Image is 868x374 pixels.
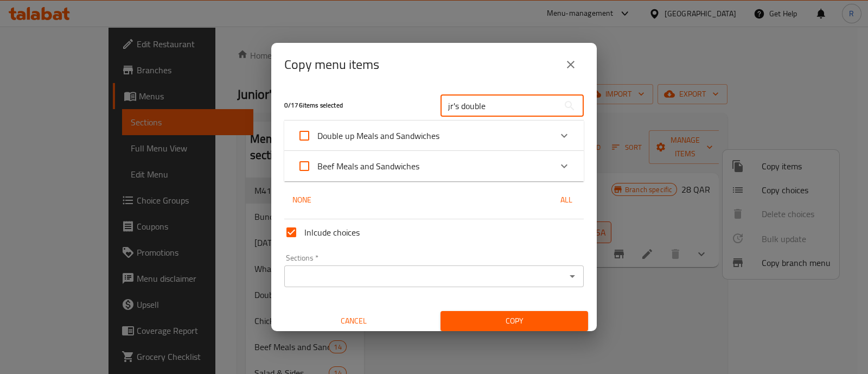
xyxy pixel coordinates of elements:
span: All [553,193,579,207]
div: Expand [284,151,584,181]
span: Cancel [284,314,423,328]
input: Search in items [441,95,559,117]
h5: 0 / 176 items selected [284,101,427,110]
button: Copy [441,311,588,331]
input: Select section [288,269,563,284]
button: All [549,190,584,210]
span: Beef Meals and Sandwiches [317,158,419,174]
label: Acknowledge [291,153,419,179]
button: None [284,190,319,210]
label: Acknowledge [291,123,439,149]
span: Inlcude choices [304,226,360,239]
h2: Copy menu items [284,56,379,73]
button: Open [565,269,580,284]
span: None [289,193,315,207]
span: Double up Meals and Sandwiches [317,128,439,144]
button: close [558,52,584,78]
button: Cancel [280,311,427,331]
span: Copy [449,314,579,328]
div: Expand [284,121,584,151]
